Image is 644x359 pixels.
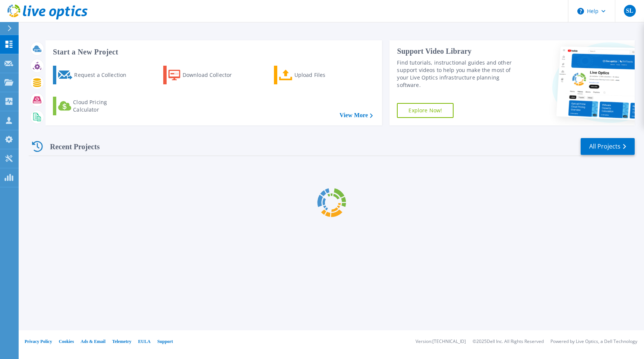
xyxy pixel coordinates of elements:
a: Ads & Email [80,339,105,344]
a: Privacy Policy [25,339,52,344]
a: Cloud Pricing Calculator [53,97,136,115]
a: Cookies [59,339,74,344]
a: Download Collector [163,66,246,84]
a: All Projects [581,138,635,155]
a: Upload Files [274,66,357,84]
li: Version: [TECHNICAL_ID] [416,339,466,344]
span: SL [626,8,634,14]
div: Find tutorials, instructional guides and other support videos to help you make the most of your L... [397,59,521,89]
a: Support [157,339,173,344]
div: Download Collector [183,68,242,82]
a: EULA [138,339,151,344]
div: Request a Collection [74,68,134,82]
div: Support Video Library [397,46,521,56]
h3: Start a New Project [53,48,373,56]
li: © 2025 Dell Inc. All Rights Reserved [473,339,544,344]
div: Cloud Pricing Calculator [73,99,133,113]
div: Recent Projects [29,137,111,156]
a: Request a Collection [53,66,136,84]
a: View More [340,112,373,119]
div: Upload Files [294,68,354,82]
li: Powered by Live Optics, a Dell Technology [550,339,637,344]
a: Telemetry [112,339,132,344]
a: Explore Now! [397,103,454,118]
